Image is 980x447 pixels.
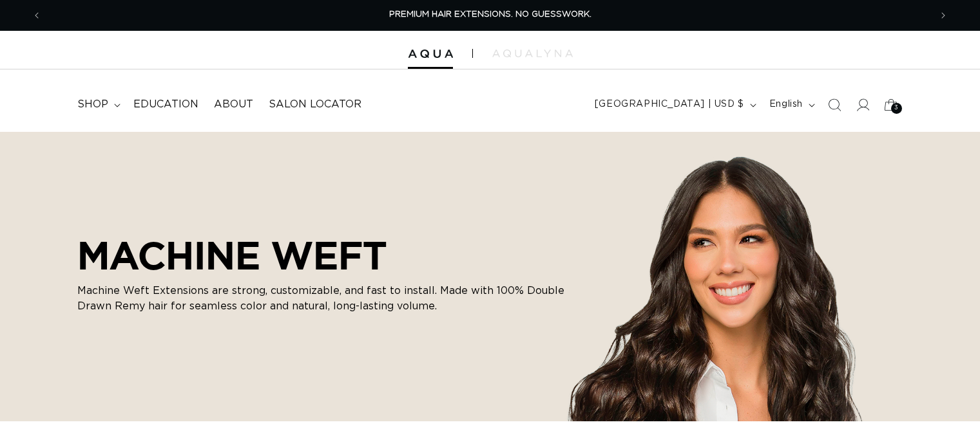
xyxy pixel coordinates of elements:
button: English [762,93,820,117]
span: About [214,98,253,111]
summary: Search [820,91,849,119]
span: 3 [894,103,899,114]
button: [GEOGRAPHIC_DATA] | USD $ [587,93,762,117]
p: Machine Weft Extensions are strong, customizable, and fast to install. Made with 100% Double Draw... [77,283,567,314]
img: aqualyna.com [492,50,573,57]
button: Previous announcement [23,3,51,28]
a: Salon Locator [261,90,369,119]
span: English [769,98,803,111]
img: Aqua Hair Extensions [408,50,453,59]
span: shop [77,98,108,111]
h2: MACHINE WEFT [77,233,567,278]
span: Education [133,98,198,111]
span: PREMIUM HAIR EXTENSIONS. NO GUESSWORK. [389,10,591,19]
a: About [206,90,261,119]
span: Salon Locator [269,98,361,111]
button: Next announcement [929,3,957,28]
span: [GEOGRAPHIC_DATA] | USD $ [595,98,744,111]
a: Education [126,90,206,119]
summary: shop [70,90,126,119]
